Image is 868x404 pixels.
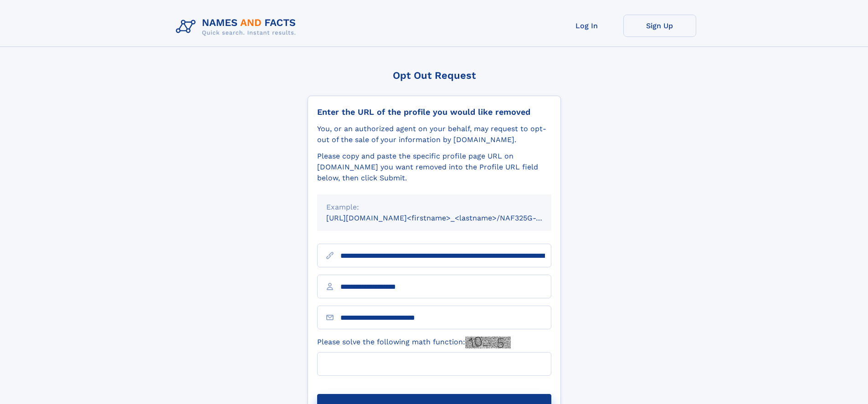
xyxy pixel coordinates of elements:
div: Enter the URL of the profile you would like removed [317,107,551,117]
a: Log In [550,15,623,37]
div: Example: [326,202,542,213]
label: Please solve the following math function: [317,337,511,348]
div: You, or an authorized agent on your behalf, may request to opt-out of the sale of your informatio... [317,123,551,145]
a: Sign Up [623,15,696,37]
div: Opt Out Request [308,70,561,81]
div: Please copy and paste the specific profile page URL on [DOMAIN_NAME] you want removed into the Pr... [317,151,551,184]
img: Logo Names and Facts [172,15,303,39]
small: [URL][DOMAIN_NAME]<firstname>_<lastname>/NAF325G-xxxxxxxx [326,214,569,222]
